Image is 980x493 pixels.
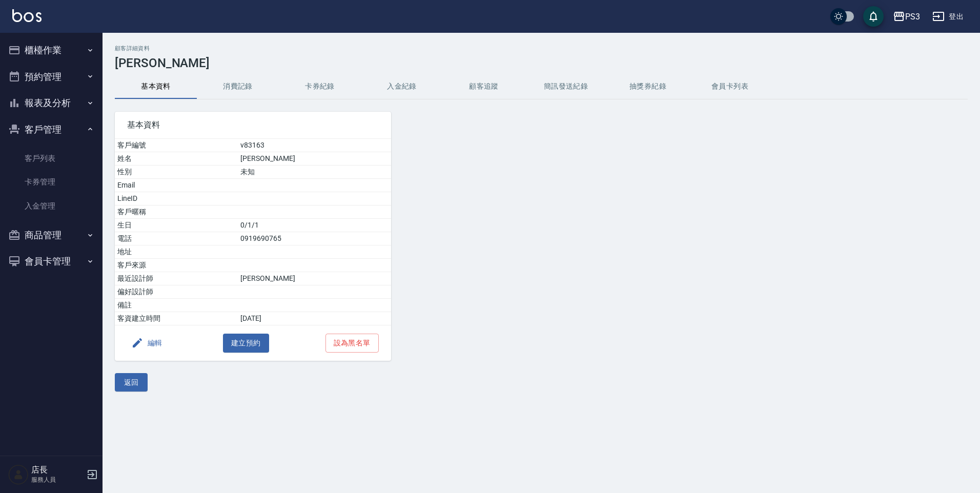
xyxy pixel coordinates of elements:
td: v83163 [238,139,391,152]
td: 備註 [115,299,238,312]
img: Logo [12,9,42,22]
button: 建立預約 [223,334,269,353]
button: 基本資料 [115,74,197,99]
td: Email [115,179,238,192]
button: 預約管理 [4,64,98,90]
button: 報表及分析 [4,90,98,116]
a: 卡券管理 [4,170,98,194]
button: 客戶管理 [4,116,98,143]
button: PS3 [889,6,924,27]
td: 0919690765 [238,232,391,245]
button: 會員卡列表 [689,74,771,99]
h2: 顧客詳細資料 [115,45,968,52]
td: 地址 [115,245,238,259]
span: 基本資料 [127,120,379,130]
a: 客戶列表 [4,147,98,170]
button: 櫃檯作業 [4,37,98,64]
button: 消費記錄 [197,74,279,99]
button: 卡券紀錄 [279,74,361,99]
div: PS3 [905,10,920,23]
h5: 店長 [31,465,84,475]
td: 未知 [238,166,391,179]
img: Person [8,464,29,485]
td: 電話 [115,232,238,245]
td: 客戶編號 [115,139,238,152]
td: 姓名 [115,152,238,166]
td: [PERSON_NAME] [238,272,391,285]
button: 登出 [928,7,968,26]
td: 偏好設計師 [115,285,238,299]
td: 生日 [115,219,238,232]
button: 返回 [115,373,148,392]
td: 客戶暱稱 [115,206,238,219]
button: save [863,6,884,27]
button: 編輯 [127,334,167,353]
td: 性別 [115,166,238,179]
p: 服務人員 [31,475,84,484]
button: 入金紀錄 [361,74,443,99]
button: 會員卡管理 [4,248,98,275]
td: [DATE] [238,312,391,325]
button: 顧客追蹤 [443,74,525,99]
button: 商品管理 [4,222,98,249]
td: [PERSON_NAME] [238,152,391,166]
button: 簡訊發送紀錄 [525,74,607,99]
button: 設為黑名單 [325,334,379,353]
td: 最近設計師 [115,272,238,285]
td: 0/1/1 [238,219,391,232]
td: 客資建立時間 [115,312,238,325]
a: 入金管理 [4,194,98,218]
button: 抽獎券紀錄 [607,74,689,99]
td: LineID [115,192,238,206]
h3: [PERSON_NAME] [115,56,968,70]
td: 客戶來源 [115,259,238,272]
